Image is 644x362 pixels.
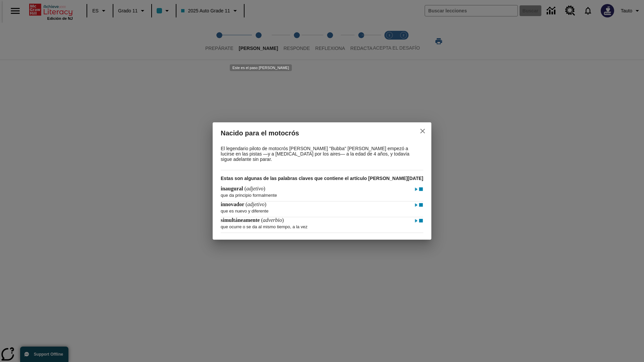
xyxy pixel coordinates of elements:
[414,218,419,224] img: Reproducir - simultáneamente
[221,189,422,198] p: que da principio formalmente
[221,201,266,207] h4: ( )
[221,217,284,223] h4: ( )
[246,186,264,191] span: adjetivo
[221,128,403,138] h2: Nacido para el motocrós
[221,186,265,192] h4: ( )
[414,202,419,208] img: Reproducir - innovador
[221,201,246,207] span: innovador
[419,202,423,208] img: Detener - innovador
[221,146,422,162] p: El legendario piloto de motocrós [PERSON_NAME] "Bubba" [PERSON_NAME] empezó a lucirse en las pist...
[415,123,431,139] button: close
[221,186,245,191] span: inaugural
[247,201,265,207] span: adjetivo
[221,170,423,186] h3: Estas son algunas de las palabras claves que contiene el artículo [PERSON_NAME][DATE]
[419,186,423,193] img: Detener - inaugural
[221,217,261,223] span: simultáneamente
[419,218,423,224] img: Detener - simultáneamente
[221,221,422,229] p: que ocurre o se da al mismo tiempo, a la vez
[414,186,419,193] img: Reproducir - inaugural
[221,205,422,214] p: que es nuevo y diferente
[230,64,292,71] div: Este es el paso [PERSON_NAME]
[263,217,282,223] span: adverbio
